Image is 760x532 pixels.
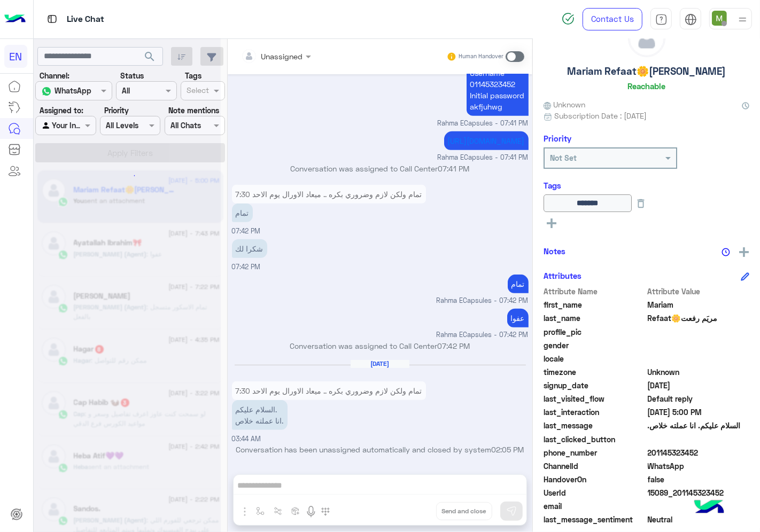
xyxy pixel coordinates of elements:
small: Human Handover [459,52,503,61]
span: Refaat🌼مريَم رفعت [648,312,750,324]
span: السلام عليكم. انا عملته خلاص. [648,420,750,431]
img: hulul-logo.png [691,489,728,527]
span: signup_date [544,380,646,391]
img: userImage [712,11,727,26]
span: Default reply [648,393,750,404]
h6: Tags [544,181,749,190]
span: null [648,500,750,512]
p: 10/9/2025, 7:42 PM [232,185,426,204]
span: 07:42 PM [232,263,261,271]
span: null [648,353,750,364]
h6: Reachable [627,81,665,91]
a: tab [650,8,672,30]
p: Conversation has been unassigned automatically and closed by system [232,444,529,455]
span: locale [544,353,646,364]
span: 201145323452 [648,447,750,458]
p: Conversation was assigned to Call Center [232,340,529,351]
span: Rahma ECapsules - 07:41 PM [438,119,529,129]
p: 10/9/2025, 7:41 PM [467,64,529,116]
div: EN [4,45,27,68]
span: Mariam [648,299,750,310]
span: profile_pic [544,326,646,338]
p: Live Chat [67,12,104,27]
img: tab [45,12,59,26]
span: Attribute Value [648,286,750,297]
img: add [739,247,749,257]
span: Subscription Date : [DATE] [554,110,647,121]
img: tab [655,13,668,26]
h6: Attributes [544,271,581,280]
span: last_visited_flow [544,393,646,404]
div: loading... [118,166,136,185]
span: null [648,434,750,445]
span: last_name [544,312,646,324]
span: ChannelId [544,460,646,472]
span: first_name [544,299,646,310]
span: last_clicked_button [544,434,646,445]
span: Rahma ECapsules - 07:42 PM [437,296,529,306]
span: Attribute Name [544,286,646,297]
span: email [544,500,646,512]
span: 2025-09-11T14:00:07.735999Z [648,406,750,418]
img: defaultAdmin.png [629,20,665,57]
span: Unknown [544,99,585,110]
span: timezone [544,366,646,378]
span: null [648,340,750,351]
p: 11/9/2025, 3:44 AM [232,381,426,400]
h6: Notes [544,246,565,256]
span: gender [544,340,646,351]
p: 10/9/2025, 7:42 PM [232,204,253,222]
img: profile [736,13,749,26]
p: 10/9/2025, 7:42 PM [232,239,267,258]
span: HandoverOn [544,474,646,485]
span: phone_number [544,447,646,458]
span: UserId [544,487,646,498]
a: [URL][DOMAIN_NAME] [448,136,525,145]
p: 10/9/2025, 7:42 PM [508,275,529,293]
img: Logo [4,8,26,30]
p: 11/9/2025, 3:44 AM [232,400,288,430]
span: last_message [544,420,646,431]
span: 0 [648,514,750,525]
span: 07:42 PM [232,227,261,235]
span: last_message_sentiment [544,514,646,525]
span: last_interaction [544,406,646,418]
p: 10/9/2025, 7:42 PM [507,309,529,327]
img: notes [722,248,730,256]
span: 07:41 PM [438,164,470,173]
span: 07:42 PM [438,341,470,350]
span: 2025-09-10T11:01:59.178Z [648,380,750,391]
span: 15089_201145323452 [648,487,750,498]
h5: Mariam Refaat🌼[PERSON_NAME] [567,65,726,77]
h6: [DATE] [351,360,409,367]
p: 10/9/2025, 7:41 PM [444,131,529,150]
span: false [648,474,750,485]
span: 2 [648,460,750,472]
span: 02:05 PM [492,445,524,454]
h6: Priority [544,134,571,143]
span: 03:44 AM [232,435,261,443]
span: Unknown [648,366,750,378]
span: Rahma ECapsules - 07:41 PM [438,153,529,163]
img: spinner [562,12,575,25]
a: Contact Us [583,8,642,30]
div: Select [185,84,209,98]
button: Send and close [436,502,492,520]
p: Conversation was assigned to Call Center [232,163,529,174]
img: tab [685,13,697,26]
span: Rahma ECapsules - 07:42 PM [437,330,529,340]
